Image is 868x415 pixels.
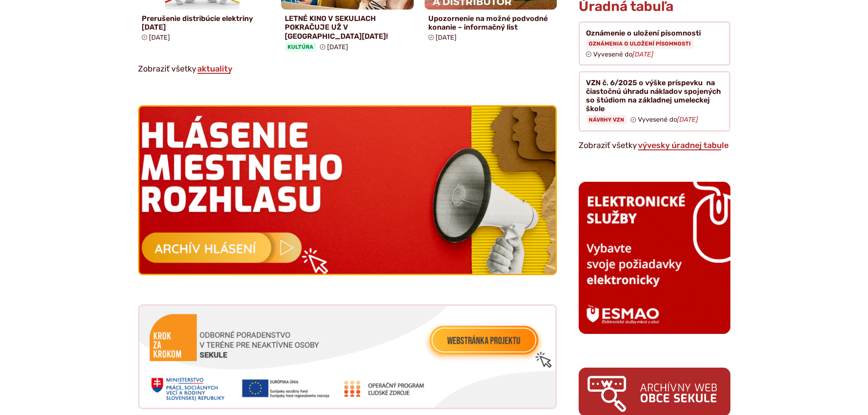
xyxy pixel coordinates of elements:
[138,62,557,76] p: Zobraziť všetky
[285,42,316,51] span: Kultúra
[428,14,554,31] h4: Upozornenie na možné podvodné konanie – informačný list
[579,21,730,66] a: Oznámenie o uložení písomnosti Oznámenia o uložení písomnosti Vyvesené do[DATE]
[436,34,457,41] span: [DATE]
[579,182,730,334] img: esmao_sekule_b.png
[579,71,730,132] a: VZN č. 6/2025 o výške príspevku na čiastočnú úhradu nákladov spojených so štúdiom na základnej um...
[196,64,233,74] a: Zobraziť všetky aktuality
[579,139,730,153] p: Zobraziť všetky
[327,43,348,51] span: [DATE]
[149,34,170,41] span: [DATE]
[285,14,410,41] h4: LETNÉ KINO V SEKULIACH POKRAČUJE UŽ V [GEOGRAPHIC_DATA][DATE]!
[637,140,729,150] a: Zobraziť celú úradnú tabuľu
[142,14,267,31] h4: Prerušenie distribúcie elektriny [DATE]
